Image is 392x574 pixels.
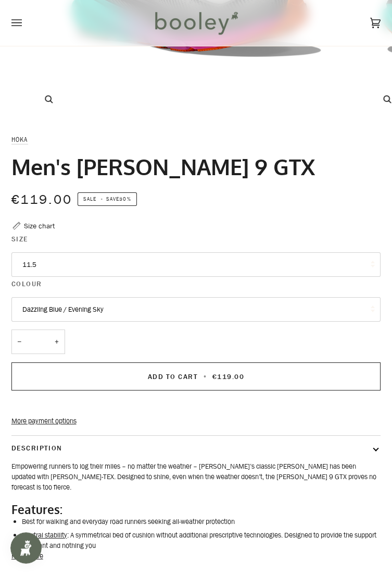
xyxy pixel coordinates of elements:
span: Size [11,234,28,245]
em: • [98,195,106,203]
button: Description [11,436,381,461]
button: Add to Cart • €119.00 [11,362,381,390]
button: Dazzling Blue / Evening Sky [11,297,381,322]
span: Sale [83,195,96,203]
li: Best for walking and everyday road runners seeking all-weather protection [22,517,381,527]
input: Quantity [11,329,65,354]
span: Save [78,192,137,206]
h1: Men's [PERSON_NAME] 9 GTX [11,153,315,180]
h2: Features: [11,502,381,517]
span: Colour [11,279,42,289]
a: More payment options [11,416,381,426]
span: • [200,372,210,382]
span: 30% [119,195,131,203]
button: + [48,329,65,354]
div: Size chart [24,221,55,231]
a: Hoka [11,135,28,144]
button: − [11,329,28,354]
li: : A symmetrical bed of cushion without additional prescriptive technologies. Designed to provide ... [22,530,381,552]
span: Neutral stability [22,530,67,540]
p: Empowering runners to log their miles – no matter the weather – [PERSON_NAME]’s classic [PERSON_N... [11,461,381,493]
span: €119.00 [11,191,72,208]
iframe: Button to open loyalty program pop-up [10,532,42,564]
span: €119.00 [212,372,244,382]
img: Booley [150,8,242,38]
span: Add to Cart [148,372,198,382]
button: 11.5 [11,252,381,277]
